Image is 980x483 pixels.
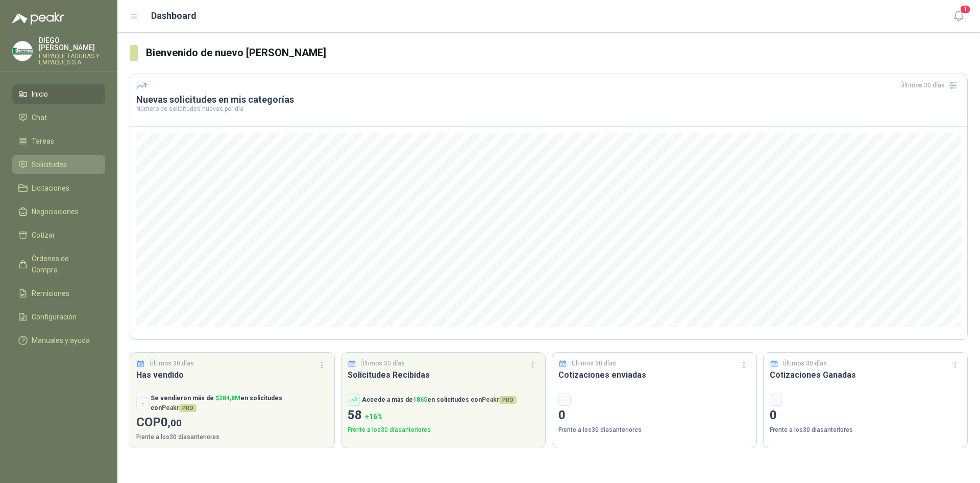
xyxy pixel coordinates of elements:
span: PRO [179,404,197,412]
span: 1 [960,5,971,14]
p: 0 [558,406,750,425]
h3: Cotizaciones Ganadas [770,369,962,381]
span: + 16 % [365,412,383,421]
span: Inicio [32,88,48,100]
a: Órdenes de Compra [12,249,105,280]
a: Chat [12,108,105,127]
p: COP [136,413,328,432]
p: Últimos 30 días [150,359,194,369]
span: Negociaciones [32,206,79,217]
p: 0 [770,406,962,425]
a: Configuración [12,307,105,327]
a: Solicitudes [12,155,105,174]
div: - [770,394,782,406]
span: Solicitudes [32,159,67,170]
button: 1 [949,7,968,26]
p: Frente a los 30 días anteriores [136,432,328,442]
p: Frente a los 30 días anteriores [558,425,750,435]
a: Remisiones [12,284,105,303]
div: - [136,397,149,409]
span: $ 384,8M [215,395,240,402]
a: Cotizar [12,225,105,245]
a: Negociaciones [12,202,105,221]
span: ,00 [168,417,182,429]
a: Manuales y ayuda [12,331,105,350]
p: Últimos 30 días [360,359,405,369]
span: Tareas [32,135,54,147]
span: 1865 [413,396,427,403]
div: Últimos 30 días [900,77,961,94]
div: - [558,394,571,406]
span: Remisiones [32,288,69,299]
p: Número de solicitudes nuevas por día [136,106,961,112]
p: EMPAQUETADURAS Y EMPAQUES S.A [39,53,105,65]
span: Configuración [32,311,77,323]
p: Accede a más de en solicitudes con [362,395,517,405]
a: Tareas [12,131,105,151]
span: Chat [32,112,47,123]
span: Órdenes de Compra [32,253,95,275]
h3: Solicitudes Recibidas [348,369,540,381]
p: 58 [348,406,540,425]
h1: Dashboard [151,9,197,23]
a: Licitaciones [12,178,105,198]
span: Licitaciones [32,182,69,194]
span: PRO [499,396,517,404]
span: Peakr [162,404,197,411]
h3: Bienvenido de nuevo [PERSON_NAME] [146,45,968,61]
span: 0 [161,415,182,429]
h3: Nuevas solicitudes en mis categorías [136,94,961,106]
p: Últimos 30 días [782,359,827,369]
span: Cotizar [32,229,55,241]
img: Company Logo [13,41,32,61]
p: Frente a los 30 días anteriores [770,425,962,435]
span: Manuales y ayuda [32,335,90,346]
span: Peakr [482,396,517,403]
a: Inicio [12,84,105,104]
h3: Cotizaciones enviadas [558,369,750,381]
h3: Has vendido [136,369,328,381]
img: Logo peakr [12,12,64,25]
p: Frente a los 30 días anteriores [348,425,540,435]
p: Últimos 30 días [572,359,616,369]
p: Se vendieron más de en solicitudes con [151,394,328,413]
p: DIEGO [PERSON_NAME] [39,37,105,51]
